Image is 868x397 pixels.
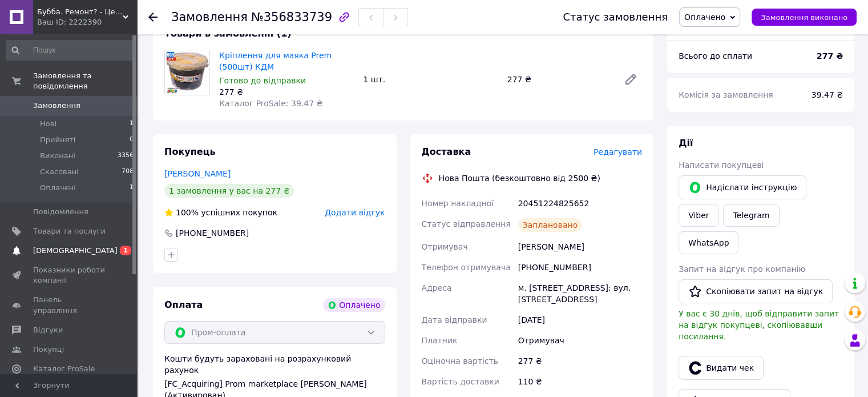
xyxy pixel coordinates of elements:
span: Отримувач [422,242,468,251]
span: Покупці [33,344,64,355]
span: Платник [422,336,458,345]
span: 1 [120,246,131,255]
div: 277 ₴ [219,86,354,98]
span: Запит на відгук про компанію [679,264,805,274]
span: Дата відправки [422,315,487,324]
button: Надіслати інструкцію [679,175,806,199]
span: Редагувати [594,147,642,157]
span: Каталог ProSale: 39.47 ₴ [219,99,322,108]
span: Повідомлення [33,207,88,217]
span: Нові [40,119,56,129]
div: Ваш ID: 2222390 [37,17,137,27]
span: Всього до сплати [679,51,752,61]
a: [PERSON_NAME] [164,169,231,178]
button: Замовлення виконано [752,9,857,26]
span: Покупець [164,146,216,157]
div: 277 ₴ [503,71,615,87]
span: Дії [679,138,693,149]
input: Пошук [6,40,135,61]
img: Кріплення для маяка Prem (500шт) КДМ [165,50,209,95]
div: 1 замовлення у вас на 277 ₴ [164,184,294,198]
span: Готово до відправки [219,76,306,85]
span: Виконані [40,151,75,161]
span: Додати відгук [325,208,385,217]
span: Прийняті [40,135,75,145]
a: Telegram [723,204,779,227]
div: 20451224825652 [516,193,644,214]
span: №356833739 [251,10,332,24]
a: Viber [679,204,718,227]
span: [DEMOGRAPHIC_DATA] [33,246,118,256]
span: Написати покупцеві [679,161,764,170]
span: 3356 [118,151,134,161]
span: Відгуки [33,325,63,335]
div: Оплачено [323,298,385,312]
span: 39.47 ₴ [812,90,843,99]
span: Вартість доставки [422,377,499,386]
div: [PERSON_NAME] [516,236,644,257]
span: Бубба. Ремонт? - Це просто! [37,7,123,17]
div: Статус замовлення [563,11,668,23]
a: Редагувати [619,68,642,91]
span: Скасовані [40,167,79,177]
span: Показники роботи компанії [33,265,106,286]
span: Оплачені [40,183,76,193]
div: успішних покупок [164,207,277,218]
span: Замовлення та повідомлення [33,71,137,91]
span: Замовлення виконано [761,13,847,22]
span: 1 [130,183,134,193]
span: Замовлення [33,101,80,111]
b: 277 ₴ [817,51,843,61]
span: 0 [130,135,134,145]
div: Отримувач [516,330,644,351]
span: Каталог ProSale [33,364,95,374]
span: Телефон отримувача [422,263,511,272]
div: 110 ₴ [516,371,644,392]
div: [DATE] [516,310,644,330]
span: Доставка [422,146,471,157]
span: Адреса [422,283,452,292]
span: Оплачено [684,13,725,22]
div: [PHONE_NUMBER] [175,227,250,239]
span: Оціночна вартість [422,356,498,366]
span: Панель управління [33,295,106,315]
span: Номер накладної [422,199,494,208]
span: 100% [176,208,199,217]
span: Оплата [164,299,203,310]
a: WhatsApp [679,231,738,254]
div: Повернутися назад [148,11,158,23]
span: Товари та послуги [33,226,106,236]
div: Нова Пошта (безкоштовно від 2500 ₴) [436,173,603,184]
span: 708 [122,167,134,177]
span: У вас є 30 днів, щоб відправити запит на відгук покупцеві, скопіювавши посилання. [679,309,839,341]
span: Статус відправлення [422,219,511,228]
div: Заплановано [518,218,583,232]
div: 1 шт. [358,71,502,87]
span: Комісія за замовлення [679,90,773,99]
button: Скопіювати запит на відгук [679,279,833,303]
span: Замовлення [171,10,248,24]
div: м. [STREET_ADDRESS]: вул. [STREET_ADDRESS] [516,278,644,310]
div: 277 ₴ [516,351,644,371]
span: 1 [130,119,134,129]
div: [PHONE_NUMBER] [516,257,644,278]
button: Видати чек [679,356,764,380]
a: Кріплення для маяка Prem (500шт) КДМ [219,51,332,71]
